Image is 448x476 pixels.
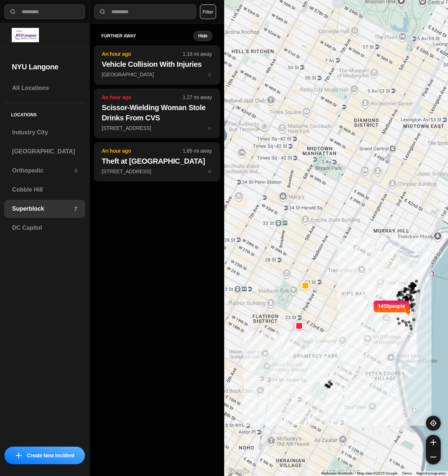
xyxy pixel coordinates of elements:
[12,128,77,137] h3: Industry City
[102,168,212,175] p: [STREET_ADDRESS]
[226,466,250,476] img: Google
[183,94,212,101] p: 1.27 mi away
[430,454,436,460] img: zoom-out
[27,452,74,459] p: Create New Incident
[321,471,353,476] button: Keyboard shortcuts
[405,299,411,316] img: notch
[102,50,183,58] p: An hour ago
[200,4,216,19] button: Filter
[372,299,378,316] img: notch
[198,33,207,39] small: Hide
[426,450,441,464] button: zoom-out
[207,72,212,77] span: star
[430,439,436,445] img: zoom-in
[12,166,74,175] h3: Orthopedic
[99,8,106,15] img: search
[74,167,77,174] p: 4
[193,31,212,41] button: Hide
[4,181,85,199] a: Cobble Hill
[357,471,397,475] span: Map data ©2025 Google
[183,50,212,58] p: 1.19 mi away
[102,147,183,155] p: An hour ago
[102,156,212,166] h2: Theft at [GEOGRAPHIC_DATA]
[12,28,39,42] img: logo
[4,200,85,218] a: Superblock7
[426,416,441,430] button: recenter
[9,8,17,15] img: search
[94,89,220,138] button: An hour ago1.27 mi awayScissor-Wielding Woman Stole Drinks From CVS[STREET_ADDRESS]star
[102,102,212,123] h2: Scissor-Wielding Woman Stole Drinks From CVS
[102,124,212,132] p: [STREET_ADDRESS]
[226,466,250,476] a: Open this area in Google Maps (opens a new window)
[12,204,74,213] h3: Superblock
[102,94,183,101] p: An hour ago
[378,302,405,319] p: 1453 people
[4,124,85,141] a: Industry City
[4,79,85,97] a: All Locations
[12,84,77,92] h3: All Locations
[94,168,220,174] a: An hour ago1.89 mi awayTheft at [GEOGRAPHIC_DATA][STREET_ADDRESS]star
[94,71,220,77] a: An hour ago1.19 mi awayVehicle Collision With Injuries[GEOGRAPHIC_DATA]star
[4,162,85,179] a: Orthopedic4
[12,224,77,232] h3: DC Capitol
[4,219,85,237] a: DC Capitol
[94,142,220,181] button: An hour ago1.89 mi awayTheft at [GEOGRAPHIC_DATA][STREET_ADDRESS]star
[402,471,412,475] a: Terms (opens in new tab)
[101,33,194,39] h5: further away
[207,125,212,131] span: star
[4,447,85,464] button: iconCreate New Incident
[430,420,437,426] img: recenter
[12,185,77,194] h3: Cobble Hill
[416,471,446,475] a: Report a map error
[4,103,85,124] h5: Locations
[94,125,220,131] a: An hour ago1.27 mi awayScissor-Wielding Woman Stole Drinks From CVS[STREET_ADDRESS]star
[12,147,77,156] h3: [GEOGRAPHIC_DATA]
[74,205,77,212] p: 7
[16,453,22,458] img: icon
[12,62,78,72] h2: NYU Langone
[102,59,212,69] h2: Vehicle Collision With Injuries
[426,435,441,450] button: zoom-in
[207,168,212,174] span: star
[183,147,212,155] p: 1.89 mi away
[4,143,85,160] a: [GEOGRAPHIC_DATA]
[94,46,220,84] button: An hour ago1.19 mi awayVehicle Collision With Injuries[GEOGRAPHIC_DATA]star
[102,71,212,78] p: [GEOGRAPHIC_DATA]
